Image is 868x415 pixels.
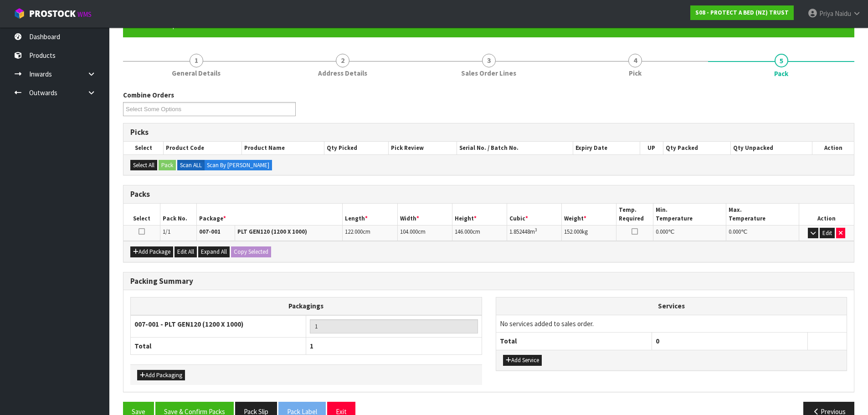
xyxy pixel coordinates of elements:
span: 1 [310,342,313,350]
strong: 007-001 [199,228,221,236]
th: Total [131,337,306,354]
h3: Packing Summary [130,277,847,286]
span: Sales Order Lines [461,68,516,78]
span: Address Details [318,68,367,78]
button: Expand All [198,246,230,257]
button: Add Service [503,355,542,366]
span: 3 [482,54,496,67]
label: Scan By [PERSON_NAME] [204,160,272,171]
th: Pack No. [160,204,196,225]
span: 1.852448 [509,228,530,236]
span: Pick [629,68,642,78]
td: No services added to sales order. [496,315,847,332]
span: Priya [819,9,833,18]
button: Add Package [130,246,173,257]
th: Action [799,204,854,225]
td: m [507,225,562,241]
th: Total [496,333,652,350]
span: Pack [774,69,788,78]
td: kg [562,225,616,241]
strong: PLT GEN120 (1200 X 1000) [237,228,307,236]
img: cube-alt.png [14,8,25,19]
th: Pick Review [389,142,457,154]
th: Qty Picked [324,142,389,154]
th: Select [123,142,164,154]
span: 5 [775,54,788,67]
th: UP [640,142,663,154]
button: Add Packaging [137,370,185,381]
th: Qty Unpacked [730,142,812,154]
th: Packagings [131,297,482,315]
span: General Details [172,68,221,78]
span: 104.000 [400,228,418,236]
th: Height [452,204,507,225]
th: Qty Packed [663,142,730,154]
th: Length [343,204,397,225]
th: Max. Temperature [726,204,799,225]
span: 0.000 [656,228,668,236]
span: 1/1 [163,228,170,236]
th: Expiry Date [573,142,640,154]
th: Weight [562,204,616,225]
td: cm [452,225,507,241]
td: cm [343,225,397,241]
th: Cubic [507,204,562,225]
span: 0 [656,337,659,345]
span: 0.000 [729,228,741,236]
th: Package [196,204,343,225]
span: ProStock [29,8,76,20]
span: 4 [628,54,642,67]
span: 152.000 [564,228,582,236]
strong: 007-001 - PLT GEN120 (1200 X 1000) [134,320,243,328]
th: Services [496,297,847,315]
span: 2 [336,54,349,67]
button: Edit [820,228,835,239]
th: Product Name [242,142,324,154]
th: Temp. Required [616,204,653,225]
th: Serial No. / Batch No. [457,142,573,154]
a: S08 - PROTECT A BED (NZ) TRUST [690,5,794,20]
span: 1 [190,54,203,67]
button: Pack [159,160,176,171]
span: Expand All [201,248,227,256]
th: Width [397,204,452,225]
span: 146.000 [455,228,473,236]
td: ℃ [653,225,726,241]
th: Action [812,142,854,154]
th: Product Code [164,142,242,154]
strong: S08 - PROTECT A BED (NZ) TRUST [695,9,789,16]
h3: Picks [130,128,847,137]
h3: Packs [130,190,847,199]
td: cm [397,225,452,241]
label: Combine Orders [123,90,174,100]
span: 122.000 [345,228,363,236]
button: Copy Selected [231,246,271,257]
span: Naidu [835,9,851,18]
td: ℃ [726,225,799,241]
button: Select All [130,160,157,171]
small: WMS [77,10,92,19]
th: Select [123,204,160,225]
label: Scan ALL [177,160,205,171]
button: Edit All [175,246,197,257]
th: Min. Temperature [653,204,726,225]
sup: 3 [535,227,537,233]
